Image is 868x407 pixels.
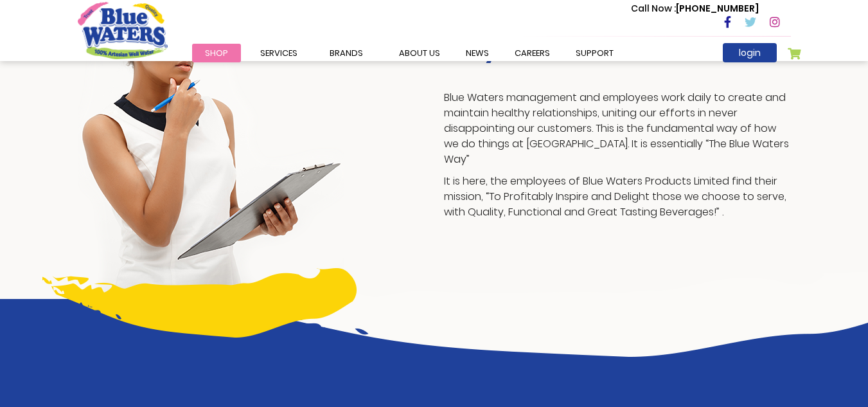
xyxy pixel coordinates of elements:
img: career-intro-art.png [184,272,868,357]
a: Shop [192,44,241,62]
a: Services [247,44,310,62]
img: career-yellow-bar.png [42,268,357,338]
span: Call Now : [631,2,676,15]
a: store logo [78,2,168,59]
p: Blue Waters management and employees work daily to create and maintain healthy relationships, uni... [444,90,791,167]
a: Brands [317,44,376,62]
span: Shop [205,47,228,59]
p: It is here, the employees of Blue Waters Products Limited find their mission, “To Profitably Insp... [444,174,791,220]
h3: Why BlueWaters [444,35,791,63]
span: Brands [330,47,363,59]
a: about us [386,44,453,62]
a: News [453,44,502,62]
a: login [723,43,777,62]
span: Services [260,47,297,59]
a: careers [502,44,563,62]
p: [PHONE_NUMBER] [631,2,759,15]
a: support [563,44,626,62]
